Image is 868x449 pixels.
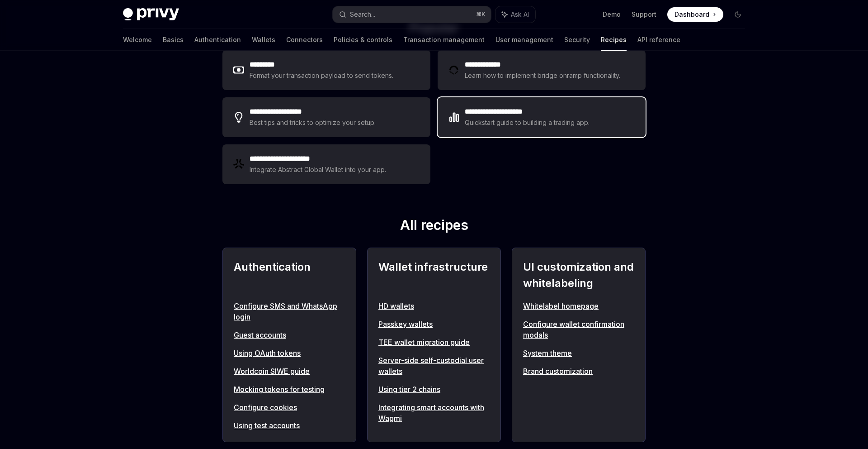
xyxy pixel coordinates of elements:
a: Configure SMS and WhatsApp login [234,301,345,322]
div: Integrate Abstract Global Wallet into your app. [250,164,387,175]
div: Quickstart guide to building a trading app. [465,117,590,128]
a: Recipes [601,29,627,51]
div: Learn how to implement bridge onramp functionality. [465,70,623,81]
a: Guest accounts [234,330,345,340]
a: TEE wallet migration guide [378,337,490,348]
a: Demo [603,10,621,19]
a: Support [632,10,656,19]
a: Welcome [123,29,152,51]
div: Search... [350,9,375,20]
h2: All recipes [222,217,646,237]
h2: UI customization and whitelabeling [523,259,634,291]
a: Configure wallet confirmation modals [523,319,634,340]
span: Dashboard [675,10,709,19]
a: Dashboard [667,7,723,22]
a: Connectors [286,29,323,51]
a: Policies & controls [334,29,392,51]
a: Integrating smart accounts with Wagmi [378,402,490,424]
button: Ask AI [495,6,535,23]
h2: Wallet infrastructure [378,259,490,291]
a: Using OAuth tokens [234,348,345,358]
span: Ask AI [511,10,529,19]
a: Mocking tokens for testing [234,384,345,395]
a: API reference [637,29,680,51]
a: Configure cookies [234,402,345,413]
img: dark logo [123,8,179,21]
a: Worldcoin SIWE guide [234,366,345,377]
a: Whitelabel homepage [523,301,634,311]
a: **** **** ***Learn how to implement bridge onramp functionality. [438,50,646,90]
a: HD wallets [378,301,490,311]
a: Using tier 2 chains [378,384,490,395]
a: Using test accounts [234,420,345,431]
a: User management [495,29,553,51]
a: Brand customization [523,366,634,377]
a: System theme [523,348,634,358]
a: Authentication [194,29,241,51]
h2: Authentication [234,259,345,291]
div: Format your transaction payload to send tokens. [250,70,394,81]
button: Toggle dark mode [731,7,745,22]
a: Passkey wallets [378,319,490,330]
a: Wallets [252,29,275,51]
div: Best tips and tricks to optimize your setup. [250,117,377,128]
a: Basics [163,29,184,51]
a: **** ****Format your transaction payload to send tokens. [222,50,430,90]
span: ⌘ K [476,11,486,18]
a: Server-side self-custodial user wallets [378,355,490,377]
button: Search...⌘K [333,6,491,23]
a: Transaction management [403,29,485,51]
a: Security [564,29,590,51]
